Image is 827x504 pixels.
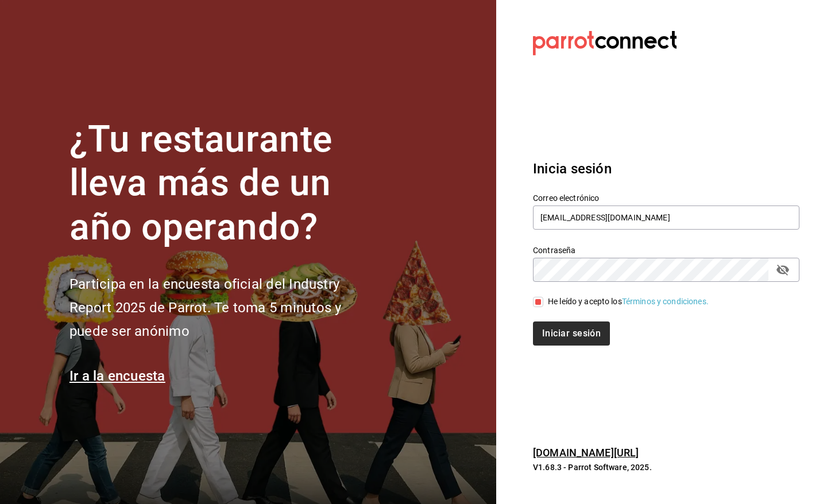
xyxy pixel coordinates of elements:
input: Ingresa tu correo electrónico [533,206,799,230]
label: Contraseña [533,246,799,254]
button: passwordField [773,260,793,280]
h2: Participa en la encuesta oficial del Industry Report 2025 de Parrot. Te toma 5 minutos y puede se... [69,273,380,343]
button: Iniciar sesión [533,321,610,346]
h1: ¿Tu restaurante lleva más de un año operando? [69,118,380,250]
a: [DOMAIN_NAME][URL] [533,447,639,459]
a: Ir a la encuesta [69,368,165,384]
a: Términos y condiciones. [622,297,709,306]
h3: Inicia sesión [533,158,799,179]
label: Correo electrónico [533,193,799,201]
p: V1.68.3 - Parrot Software, 2025. [533,462,799,473]
div: He leído y acepto los [548,296,709,308]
